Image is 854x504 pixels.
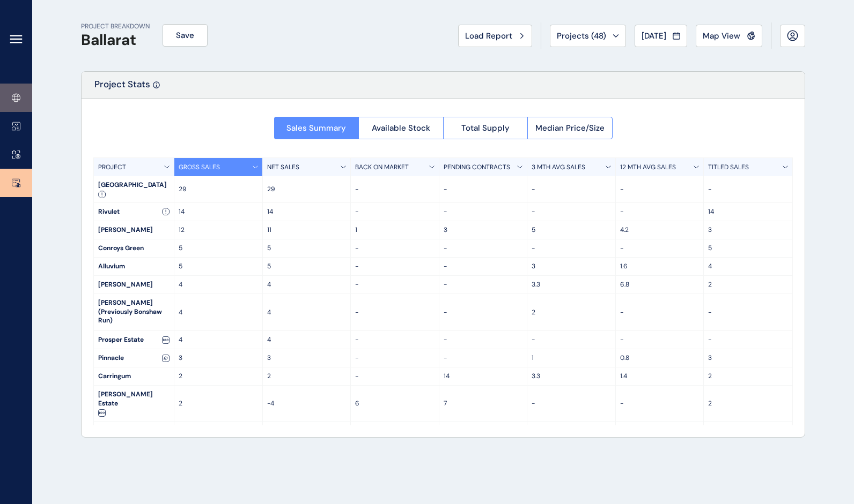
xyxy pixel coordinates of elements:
p: PENDING CONTRACTS [444,163,510,172]
p: - [708,185,788,194]
p: 4 [179,280,258,289]
h1: Ballarat [81,31,150,49]
p: 14 [267,207,347,216]
div: [PERSON_NAME] [94,422,174,439]
p: 12 MTH AVG SALES [620,163,676,172]
p: - [444,335,523,344]
p: 3.3 [532,372,611,381]
p: - [444,308,523,317]
p: - [532,335,611,344]
p: - [355,262,435,271]
p: 11 [267,225,347,235]
span: Sales Summary [286,123,346,133]
button: [DATE] [635,25,687,47]
span: Map View [703,31,740,41]
p: 5 [532,225,611,235]
p: 1.4 [620,372,700,381]
div: Conroys Green [94,239,174,257]
p: - [532,399,611,408]
p: - [444,280,523,289]
p: 2 [532,308,611,317]
span: Save [176,30,194,41]
p: 1 [532,353,611,363]
p: - [620,207,700,216]
div: [PERSON_NAME] [94,221,174,239]
p: 6 [355,399,435,408]
p: 3.3 [532,280,611,289]
p: 2 [179,372,258,381]
span: Total Supply [461,123,510,133]
p: PROJECT [98,163,126,172]
p: 5 [267,244,347,253]
p: 3 [708,225,788,235]
p: - [355,280,435,289]
button: Median Price/Size [527,117,613,139]
p: 2 [267,372,347,381]
div: Prosper Estate [94,331,174,349]
p: 14 [708,207,788,216]
div: [GEOGRAPHIC_DATA] [94,176,174,202]
p: - [355,353,435,363]
button: Sales Summary [274,117,359,139]
div: Rivulet [94,203,174,221]
span: [DATE] [642,31,666,41]
p: 5 [179,244,258,253]
div: [PERSON_NAME] Estate [94,386,174,421]
p: 3 MTH AVG SALES [532,163,585,172]
div: Pinnacle [94,349,174,367]
button: Load Report [458,25,532,47]
p: TITLED SALES [708,163,749,172]
p: 4 [267,335,347,344]
p: - [708,335,788,344]
p: 4 [267,308,347,317]
p: - [355,335,435,344]
p: 2 [179,399,258,408]
p: - [355,308,435,317]
p: 3 [708,353,788,363]
p: 1.6 [620,262,700,271]
p: 2 [708,399,788,408]
button: Save [163,24,208,47]
p: - [620,308,700,317]
p: 1 [355,225,435,235]
div: [PERSON_NAME] (Previously Bonshaw Run) [94,294,174,330]
p: 14 [179,207,258,216]
p: 29 [267,185,347,194]
p: - [532,185,611,194]
p: 4 [708,262,788,271]
div: Alluvium [94,258,174,275]
p: 12 [179,225,258,235]
p: BACK ON MARKET [355,163,409,172]
p: 7 [444,399,523,408]
p: 3 [179,353,258,363]
p: - [532,207,611,216]
p: 5 [179,262,258,271]
p: 6.8 [620,280,700,289]
p: - [620,244,700,253]
button: Available Stock [358,117,443,139]
p: 29 [179,185,258,194]
p: - [444,207,523,216]
p: 4 [179,308,258,317]
p: - [532,244,611,253]
p: 3 [444,225,523,235]
p: - [620,399,700,408]
p: 4.2 [620,225,700,235]
p: 2 [708,372,788,381]
p: - [355,185,435,194]
button: Map View [696,25,762,47]
p: - [444,244,523,253]
p: 2 [708,280,788,289]
p: 14 [444,372,523,381]
button: Projects (48) [550,25,626,47]
span: Projects ( 48 ) [557,31,606,41]
p: - [444,262,523,271]
p: GROSS SALES [179,163,220,172]
div: Carringum [94,367,174,385]
p: NET SALES [267,163,299,172]
p: 3 [532,262,611,271]
span: Available Stock [372,123,430,133]
p: 5 [267,262,347,271]
p: Project Stats [94,78,150,98]
span: Median Price/Size [535,123,605,133]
